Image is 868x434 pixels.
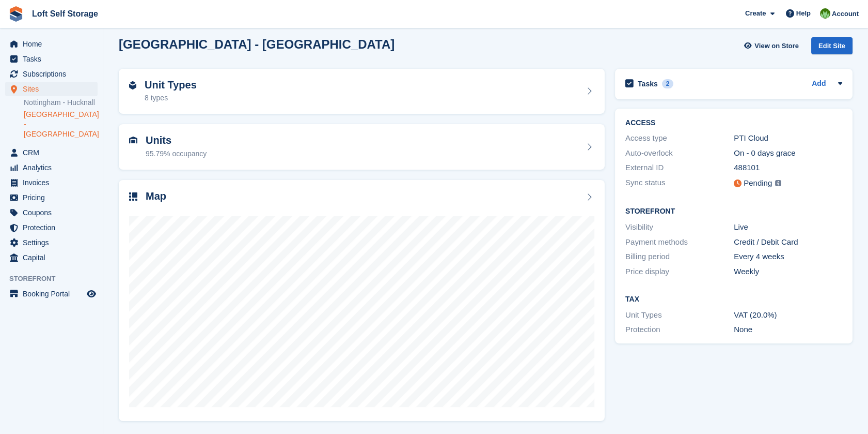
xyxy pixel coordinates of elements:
a: Add [812,78,826,90]
span: Storefront [9,274,103,284]
span: Create [745,8,766,19]
img: unit-type-icn-2b2737a686de81e16bb02015468b77c625bbabd49415b5ef34ead5e3b44a266d.svg [129,81,136,89]
div: None [734,324,842,336]
span: Coupons [23,205,85,220]
div: Unit Types [625,309,734,321]
h2: Storefront [625,207,842,216]
a: menu [5,250,98,265]
span: Home [23,37,85,51]
span: Account [832,9,859,19]
div: 95.79% occupancy [146,148,207,159]
div: Every 4 weeks [734,251,842,263]
h2: Unit Types [145,79,197,91]
div: Live [734,221,842,233]
h2: Units [146,134,207,146]
img: icon-info-grey-7440780725fd019a000dd9b08b2336e03edf1995a4989e88bcd33f0948082b44.svg [775,180,781,186]
a: menu [5,67,98,81]
a: menu [5,205,98,220]
a: Unit Types 8 types [119,69,605,114]
a: menu [5,190,98,205]
span: Analytics [23,160,85,175]
a: menu [5,145,98,160]
div: Edit Site [811,37,853,54]
span: Subscriptions [23,67,85,81]
img: stora-icon-8386f47178a22dfd0bd8f6a31ec36ba5ce8667c1dd55bd0f319d3a0aa187defe.svg [8,6,24,22]
h2: [GEOGRAPHIC_DATA] - [GEOGRAPHIC_DATA] [119,37,394,51]
div: Credit / Debit Card [734,236,842,248]
img: James Johnson [820,8,830,19]
h2: Tax [625,295,842,304]
div: External ID [625,162,734,174]
div: 2 [662,79,674,88]
span: Invoices [23,175,85,190]
h2: ACCESS [625,119,842,127]
a: [GEOGRAPHIC_DATA] - [GEOGRAPHIC_DATA] [24,110,98,139]
div: Weekly [734,266,842,278]
a: menu [5,82,98,96]
a: menu [5,52,98,66]
a: Units 95.79% occupancy [119,124,605,170]
img: map-icn-33ee37083ee616e46c38cad1a60f524a97daa1e2b2c8c0bc3eb3415660979fc1.svg [129,192,137,201]
h2: Tasks [638,79,658,88]
div: VAT (20.0%) [734,309,842,321]
a: Map [119,180,605,422]
a: menu [5,175,98,190]
span: CRM [23,145,85,160]
a: View on Store [743,37,803,54]
span: Protection [23,220,85,235]
span: Help [796,8,811,19]
span: Capital [23,250,85,265]
div: Payment methods [625,236,734,248]
div: 8 types [145,93,197,103]
img: unit-icn-7be61d7bf1b0ce9d3e12c5938cc71ed9869f7b940bace4675aadf7bd6d80202e.svg [129,137,137,144]
a: Edit Site [811,37,853,58]
div: Billing period [625,251,734,263]
div: 488101 [734,162,842,174]
div: Protection [625,324,734,336]
a: Preview store [85,288,98,300]
a: menu [5,235,98,250]
div: PTI Cloud [734,132,842,144]
span: Sites [23,82,85,96]
span: Booking Portal [23,287,85,301]
a: menu [5,37,98,51]
span: Settings [23,235,85,250]
h2: Map [146,190,166,202]
div: On - 0 days grace [734,147,842,159]
span: View on Store [754,41,799,51]
div: Pending [744,177,772,189]
a: menu [5,160,98,175]
div: Sync status [625,177,734,190]
div: Price display [625,266,734,278]
div: Auto-overlock [625,147,734,159]
a: Nottingham - Hucknall [24,98,98,108]
a: menu [5,220,98,235]
div: Visibility [625,221,734,233]
a: Loft Self Storage [28,5,102,22]
span: Tasks [23,52,85,66]
span: Pricing [23,190,85,205]
a: menu [5,287,98,301]
div: Access type [625,132,734,144]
